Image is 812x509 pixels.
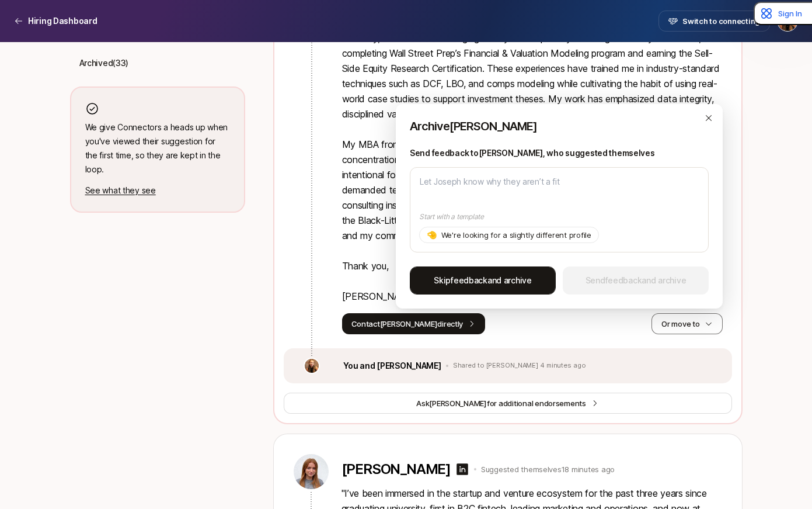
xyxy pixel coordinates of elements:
button: Skipfeedbackand archive [410,266,556,295]
p: Send feedback to [PERSON_NAME] , who suggested themselves [410,146,709,160]
span: [PERSON_NAME] [429,399,487,408]
p: Shared to [PERSON_NAME] 4 minutes ago [453,362,586,370]
p: Start with a template [419,212,699,222]
p: Archive [PERSON_NAME] [410,118,709,134]
p: We're looking for a slightly different profile [441,229,591,241]
button: Switch to connecting [658,11,770,32]
p: Suggested themselves 18 minutes ago [481,463,615,475]
button: Ask[PERSON_NAME]for additional endorsements [284,393,732,414]
p: You and [PERSON_NAME] [343,359,441,373]
p: 🤏 [427,228,437,242]
span: Switch to connecting [682,15,760,27]
img: 23a7e7c9_fe1d_4748_b26a_8a81d62a0eee.jpg [294,454,329,489]
p: Hiring Dashboard [28,14,97,28]
img: c777a5ab_2847_4677_84ce_f0fc07219358.jpg [305,359,319,373]
button: Or move to [651,313,722,334]
span: Ask for additional endorsements [416,397,586,409]
p: See what they see [85,183,230,198]
span: feedback [451,275,487,285]
span: Skip and archive [434,273,532,288]
button: Contact[PERSON_NAME]directly [342,313,486,334]
p: [PERSON_NAME] [341,461,451,477]
p: We give Connectors a heads up when you've viewed their suggestion for the first time, so they are... [85,120,230,176]
p: Archived ( 33 ) [79,56,129,70]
